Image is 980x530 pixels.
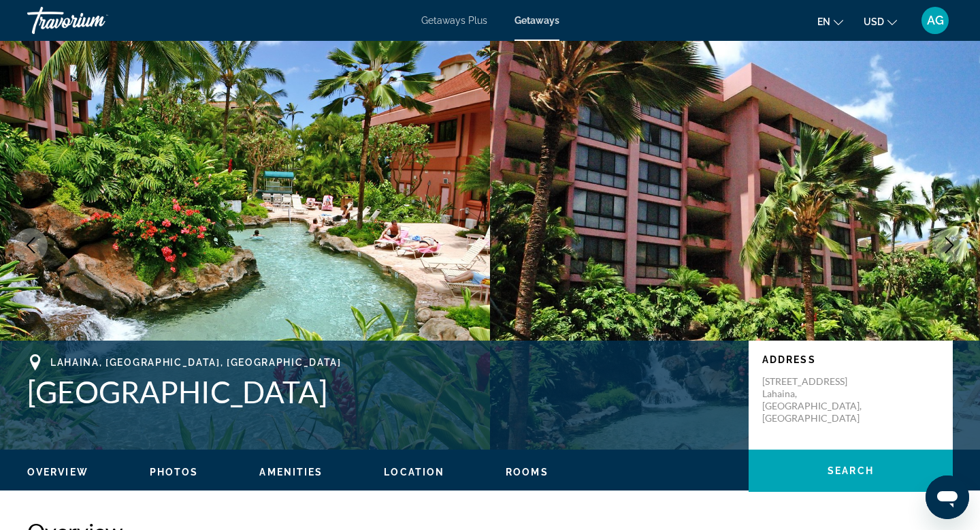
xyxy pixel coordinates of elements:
button: Search [749,450,953,492]
span: Rooms [506,467,549,478]
button: Overview [27,466,88,478]
a: Getaways [514,15,559,26]
span: Lahaina, [GEOGRAPHIC_DATA], [GEOGRAPHIC_DATA] [50,357,342,368]
p: [STREET_ADDRESS] Lahaina, [GEOGRAPHIC_DATA], [GEOGRAPHIC_DATA] [762,375,871,424]
h1: [GEOGRAPHIC_DATA] [27,374,735,409]
p: Address [762,354,939,365]
span: Overview [27,467,88,478]
span: Location [384,467,444,478]
button: Change language [817,12,843,31]
span: en [817,16,830,27]
button: Photos [150,466,199,478]
button: Amenities [259,466,323,478]
span: USD [864,16,884,27]
span: AG [927,14,944,27]
a: Travorium [27,3,163,38]
button: Rooms [506,466,549,478]
span: Search [828,465,874,476]
button: Previous image [14,228,48,262]
span: Amenities [259,467,323,478]
iframe: Button to launch messaging window [926,476,969,519]
span: Photos [150,467,199,478]
button: Next image [932,228,966,262]
button: Location [384,466,444,478]
button: Change currency [864,12,897,31]
a: Getaways Plus [421,15,487,26]
button: User Menu [917,6,953,35]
